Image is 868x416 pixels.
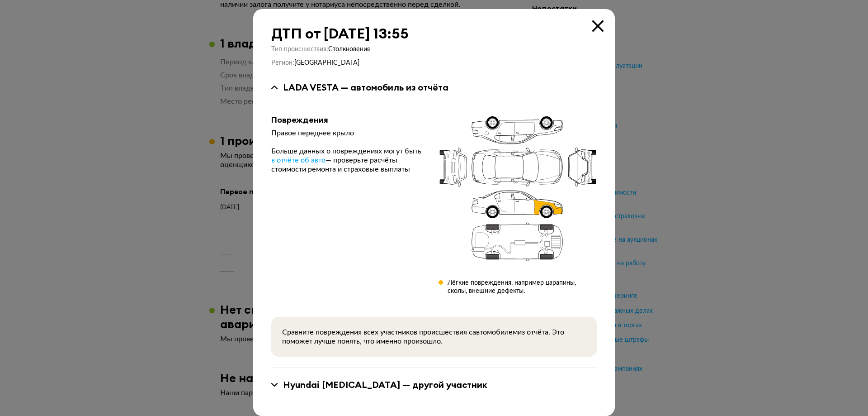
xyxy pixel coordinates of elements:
div: Правое переднее крыло [271,129,424,138]
span: [GEOGRAPHIC_DATA] [294,60,359,66]
div: Сравните повреждения всех участников происшествия с автомобилем из отчёта. Это поможет лучше поня... [282,328,586,346]
a: в отчёте об авто [271,156,325,165]
div: Повреждения [271,115,424,125]
span: в отчёте об авто [271,157,325,164]
div: Лёгкие повреждения, например царапины, сколы, внешние дефекты. [448,279,597,295]
div: Больше данных о повреждениях могут быть — проверьте расчёты стоимости ремонта и страховые выплаты [271,147,424,174]
div: LADA VESTA — автомобиль из отчёта [283,81,448,93]
div: Тип происшествия : [271,45,597,53]
div: Hyundai [MEDICAL_DATA] — другой участник [283,379,487,391]
div: Регион : [271,59,597,67]
div: ДТП от [DATE] 13:55 [271,25,597,42]
span: Столкновение [328,46,371,53]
